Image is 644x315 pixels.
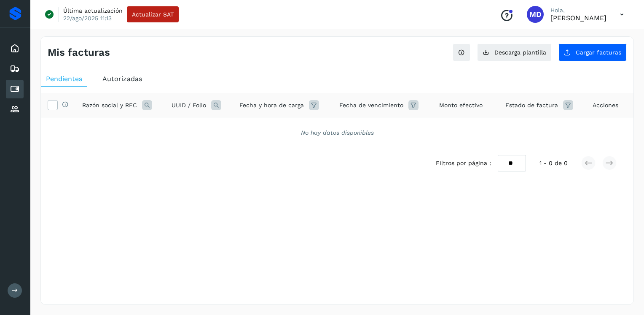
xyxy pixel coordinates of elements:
h4: Mis facturas [48,46,110,59]
span: 1 - 0 de 0 [539,159,568,168]
button: Descarga plantilla [477,43,552,61]
p: Hola, [550,7,606,14]
div: Inicio [6,39,24,58]
div: Cuentas por pagar [6,80,24,98]
div: Embarques [6,60,24,78]
div: No hay datos disponibles [52,128,623,137]
span: Descarga plantilla [494,49,546,55]
div: Proveedores [6,100,24,119]
span: Razón social y RFC [82,101,137,110]
span: Estado de factura [505,101,558,110]
span: Fecha de vencimiento [339,101,403,110]
p: Moises Davila [550,14,606,22]
span: Acciones [593,101,618,110]
span: Monto efectivo [439,101,483,110]
p: Última actualización [63,7,123,14]
button: Actualizar SAT [127,6,179,22]
span: Autorizadas [102,75,142,83]
span: Cargar facturas [576,49,621,55]
span: UUID / Folio [172,101,206,110]
span: Filtros por página : [436,159,491,168]
button: Cargar facturas [558,43,627,61]
span: Fecha y hora de carga [239,101,304,110]
span: Pendientes [46,75,82,83]
span: Actualizar SAT [132,11,174,17]
p: 22/ago/2025 11:13 [63,14,112,22]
